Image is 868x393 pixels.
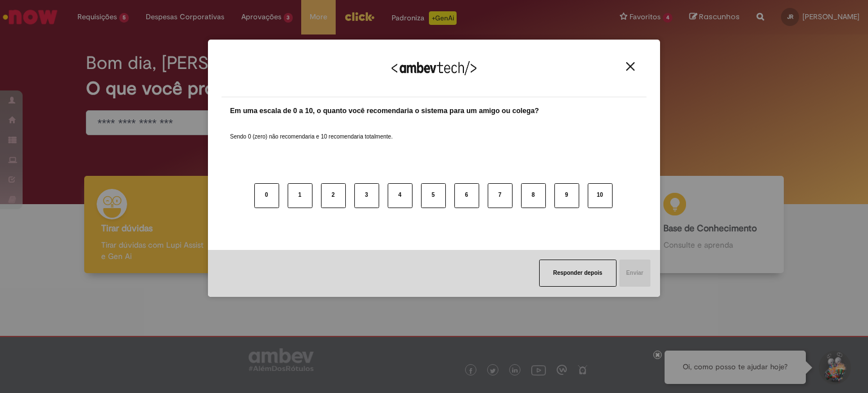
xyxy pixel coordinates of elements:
button: 0 [254,183,279,208]
img: Close [626,62,635,71]
button: 1 [288,183,313,208]
button: 4 [388,183,413,208]
button: 6 [454,183,479,208]
button: 7 [488,183,513,208]
button: 5 [421,183,446,208]
label: Em uma escala de 0 a 10, o quanto você recomendaria o sistema para um amigo ou colega? [230,106,539,116]
button: 10 [588,183,613,208]
button: 8 [521,183,546,208]
button: 2 [321,183,346,208]
img: Logo Ambevtech [392,61,476,75]
button: 9 [554,183,579,208]
button: 3 [354,183,379,208]
button: Close [623,62,638,71]
label: Sendo 0 (zero) não recomendaria e 10 recomendaria totalmente. [230,119,393,141]
button: Responder depois [539,260,617,287]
